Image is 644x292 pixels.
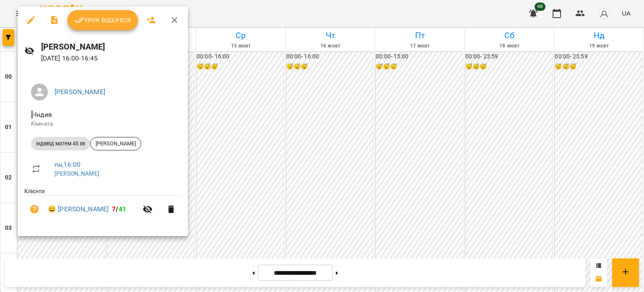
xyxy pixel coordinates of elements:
[31,110,54,118] span: - Індив
[55,160,80,168] a: пн , 16:00
[74,15,131,25] span: Урок відбувся
[24,187,181,226] ul: Клієнти
[41,53,181,63] p: [DATE] 16:00 - 16:45
[24,199,44,219] button: Візит ще не сплачено. Додати оплату?
[112,205,116,213] span: 7
[112,205,126,213] b: /
[68,10,138,30] button: Урок відбувся
[90,137,141,150] div: [PERSON_NAME]
[31,140,90,147] span: індивід матем 45 хв
[41,40,181,53] h6: [PERSON_NAME]
[55,88,105,96] a: [PERSON_NAME]
[91,140,141,147] span: [PERSON_NAME]
[119,205,126,213] span: 41
[55,170,99,177] a: [PERSON_NAME]
[48,204,109,214] a: 😀 [PERSON_NAME]
[31,120,174,128] p: Кімната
